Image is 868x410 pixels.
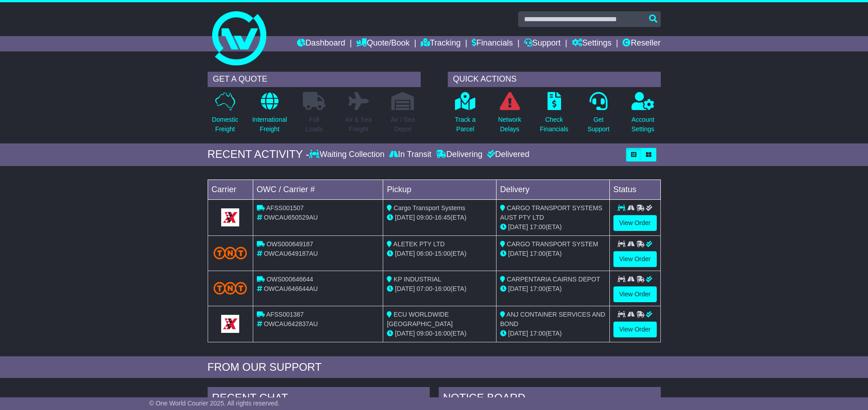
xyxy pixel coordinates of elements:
[500,311,605,327] span: ANJ CONTAINER SERVICES AND BOND
[472,36,513,51] a: Financials
[252,115,287,134] p: International Freight
[622,36,660,51] a: Reseller
[485,150,529,160] div: Delivered
[500,204,603,221] span: CARGO TRANSPORT SYSTEMS AUST PTY LTD
[387,329,492,338] div: - (ETA)
[264,250,318,257] span: OWCAU649187AU
[221,315,239,333] img: GetCarrierServiceLogo
[252,92,288,139] a: InternationalFreight
[356,36,409,51] a: Quote/Book
[587,115,609,134] p: Get Support
[524,36,561,51] a: Support
[497,92,521,139] a: NetworkDelays
[530,250,546,257] span: 17:00
[387,249,492,258] div: - (ETA)
[417,330,432,337] span: 09:00
[417,250,432,257] span: 06:00
[500,222,606,232] div: (ETA)
[613,286,657,302] a: View Order
[587,92,610,139] a: GetSupport
[613,251,657,267] a: View Order
[264,214,318,221] span: OWCAU650529AU
[395,214,415,221] span: [DATE]
[211,92,238,139] a: DomesticFreight
[434,150,485,160] div: Delivering
[208,180,253,199] td: Carrier
[631,115,654,134] p: Account Settings
[540,115,568,134] p: Check Financials
[455,115,476,134] p: Track a Parcel
[609,180,660,199] td: Status
[391,115,415,134] p: Air / Sea Depot
[303,115,325,134] p: Full Loads
[387,311,453,327] span: ECU WORLDWIDE [GEOGRAPHIC_DATA]
[572,36,612,51] a: Settings
[221,208,239,226] img: GetCarrierServiceLogo
[500,329,606,338] div: (ETA)
[214,282,247,294] img: TNT_Domestic.png
[435,285,450,292] span: 16:00
[500,284,606,294] div: (ETA)
[149,400,280,407] span: © One World Courier 2025. All rights reserved.
[500,249,606,258] div: (ETA)
[253,180,383,199] td: OWC / Carrier #
[387,213,492,222] div: - (ETA)
[448,72,661,87] div: QUICK ACTIONS
[496,180,609,199] td: Delivery
[530,330,546,337] span: 17:00
[435,214,450,221] span: 16:45
[417,285,432,292] span: 07:00
[309,150,386,160] div: Waiting Collection
[345,115,372,134] p: Air & Sea Freight
[395,250,415,257] span: [DATE]
[394,276,441,283] span: KP INDUSTRIAL
[508,223,528,230] span: [DATE]
[383,180,497,199] td: Pickup
[498,115,521,134] p: Network Delays
[417,214,432,221] span: 09:00
[214,247,247,259] img: TNT_Domestic.png
[395,285,415,292] span: [DATE]
[539,92,569,139] a: CheckFinancials
[508,285,528,292] span: [DATE]
[208,148,310,161] div: RECENT ACTIVITY -
[266,311,304,318] span: AFSS001387
[208,361,661,374] div: FROM OUR SUPPORT
[507,240,598,248] span: CARGO TRANSPORT SYSTEM
[613,322,657,337] a: View Order
[387,150,434,160] div: In Transit
[212,115,238,134] p: Domestic Freight
[507,276,600,283] span: CARPENTARIA CAIRNS DEPOT
[387,284,492,294] div: - (ETA)
[421,36,460,51] a: Tracking
[455,92,476,139] a: Track aParcel
[297,36,345,51] a: Dashboard
[530,285,546,292] span: 17:00
[631,92,655,139] a: AccountSettings
[264,320,318,327] span: OWCAU642837AU
[264,285,318,292] span: OWCAU646644AU
[266,204,304,212] span: AFSS001507
[395,330,415,337] span: [DATE]
[266,240,313,248] span: OWS000649187
[393,240,445,248] span: ALETEK PTY LTD
[208,72,421,87] div: GET A QUOTE
[394,204,465,212] span: Cargo Transport Systems
[530,223,546,230] span: 17:00
[508,250,528,257] span: [DATE]
[266,276,313,283] span: OWS000646644
[613,215,657,231] a: View Order
[435,330,450,337] span: 16:00
[508,330,528,337] span: [DATE]
[435,250,450,257] span: 15:00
